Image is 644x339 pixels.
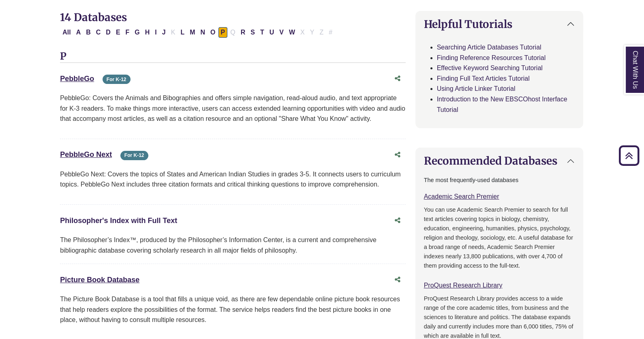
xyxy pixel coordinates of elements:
div: The Philosopher’s Index™, produced by the Philosopher’s Information Center, is a current and comp... [60,235,405,255]
p: PebbleGo Next: Covers the topics of States and American Indian Studies in grades 3-5. It connects... [60,169,405,190]
span: For K-12 [120,151,148,160]
a: Introduction to the New EBSCOhost Interface Tutorial [437,96,567,113]
button: Helpful Tutorials [416,11,583,37]
a: Finding Reference Resources Tutorial [437,54,546,61]
button: Filter Results R [238,27,248,38]
button: Filter Results I [152,27,159,38]
button: Recommended Databases [416,148,583,174]
button: Filter Results F [123,27,132,38]
button: Share this database [389,272,406,288]
p: The Picture Book Database is a tool that fills a unique void, as there are few dependable online ... [60,294,405,325]
button: Filter Results P [218,27,228,38]
a: Academic Search Premier [424,193,499,200]
a: ProQuest Research Library [424,282,503,289]
button: Filter Results H [143,27,152,38]
a: PebbleGo Next [60,150,112,159]
button: Share this database [389,71,406,86]
button: Filter Results O [208,27,218,38]
a: Finding Full Text Articles Tutorial [437,75,530,82]
div: Alpha-list to filter by first letter of database name [60,28,336,35]
button: Filter Results D [103,27,113,38]
span: For K-12 [103,75,131,84]
p: PebbleGo: Covers the Animals and Bibographies and offers simple navigation, read-aloud audio, and... [60,93,405,124]
button: Filter Results N [198,27,208,38]
p: You can use Academic Search Premier to search for full text articles covering topics in biology, ... [424,205,575,270]
button: Filter Results S [248,27,257,38]
a: Picture Book Database [60,276,139,284]
a: PebbleGo [60,75,94,83]
button: Filter Results B [83,27,93,38]
button: Filter Results A [74,27,83,38]
button: Filter Results E [113,27,123,38]
button: Filter Results C [94,27,103,38]
h3: P [60,51,405,63]
button: Filter Results V [277,27,286,38]
button: Filter Results J [160,27,168,38]
button: Filter Results L [178,27,187,38]
button: Share this database [389,147,406,163]
button: Filter Results G [132,27,142,38]
a: Using Article Linker Tutorial [437,85,516,92]
p: The most frequently-used databases [424,176,575,185]
a: Searching Article Databases Tutorial [437,44,541,51]
button: Filter Results M [187,27,197,38]
button: All [60,27,73,38]
button: Filter Results W [287,27,297,38]
a: Philosopher's Index with Full Text [60,217,177,225]
a: Back to Top [616,150,642,161]
button: Filter Results T [258,27,267,38]
span: 14 Databases [60,11,127,24]
button: Share this database [389,213,406,228]
button: Filter Results U [267,27,277,38]
a: Effective Keyword Searching Tutorial [437,64,543,71]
